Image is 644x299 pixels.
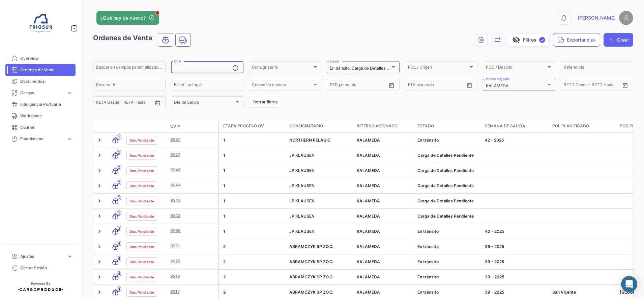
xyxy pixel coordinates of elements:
[129,229,154,234] span: Doc. Pendiente
[5,64,76,76] a: Ordenes de Venta
[485,289,547,295] div: 39 - 2025
[170,123,180,129] span: OV #
[485,259,547,265] div: 39 - 2025
[357,229,380,234] span: KALAMEDA
[289,168,315,173] span: JP KLAUSEN
[485,228,547,234] div: 40 - 2025
[357,183,380,188] span: KALAMEDA
[223,244,226,249] span: 2
[552,290,576,295] span: San Vicente
[5,76,76,87] a: Documentos
[24,8,57,42] img: 6ea6c92c-e42a-4aa8-800a-31a9cab4b7b0.jpg
[5,53,76,64] a: Overview
[5,110,76,122] a: Workspace
[129,274,154,280] span: Doc. Pendiente
[408,66,468,71] span: POL / Origen
[5,122,76,133] a: Courier
[96,228,103,235] a: Expand/Collapse Row
[386,80,397,90] button: Open calendar
[289,198,315,203] span: JP KLAUSEN
[417,137,479,143] div: En tránsito
[417,183,479,189] div: Carga de Detalles Pendiente
[117,226,121,231] span: 3
[67,253,73,259] span: expand_more
[564,83,576,88] input: Desde
[223,153,225,158] span: 1
[581,83,608,88] input: Hasta
[96,182,103,189] a: Expand/Collapse Row
[96,137,103,144] a: Expand/Collapse Row
[330,66,406,71] mat-select-trigger: En tránsito, Carga de Detalles Pendiente
[553,33,600,47] button: Exportar.xlsx
[289,214,315,219] span: JP KLAUSEN
[357,168,380,173] span: KALAMEDA
[252,66,312,71] span: Consignatario
[170,167,215,173] a: 9246
[621,276,637,292] div: Abrir Intercom Messenger
[117,210,121,216] span: 0
[5,99,76,110] a: Inteligencia Portuaria
[417,213,479,219] div: Carga de Detalles Pendiente
[117,241,121,246] span: 4
[347,83,374,88] input: Hasta
[223,290,226,295] span: 2
[223,259,226,264] span: 2
[223,229,225,234] span: 1
[170,243,215,249] a: 9221
[417,168,479,174] div: Carga de Detalles Pendiente
[129,153,154,158] span: Doc. Pendiente
[20,78,73,84] span: Documentos
[170,213,215,219] a: 9242
[20,265,73,271] span: Cerrar Sesión
[96,198,103,204] a: Expand/Collapse Row
[96,289,103,296] a: Expand/Collapse Row
[417,274,479,280] div: En tránsito
[96,11,159,25] button: ¿Qué hay de nuevo?
[620,80,630,90] button: Open calendar
[486,66,546,71] span: POD / Destino
[219,120,287,132] datatable-header-cell: Etapa Proceso OV
[512,36,520,44] span: visibility_off
[20,253,64,259] span: Ajustes
[223,214,225,219] span: 1
[357,290,380,295] span: KALAMEDA
[485,274,547,280] div: 39 - 2025
[129,244,154,249] span: Doc. Pendiente
[170,289,215,295] a: 9217
[117,195,121,200] span: 0
[117,271,121,276] span: 4
[482,120,550,132] datatable-header-cell: Semana de Salida
[249,97,282,108] button: Borrar filtros
[539,37,545,43] span: ✓
[223,138,225,143] span: 1
[20,124,73,130] span: Courier
[96,258,103,265] a: Expand/Collapse Row
[223,123,264,129] span: Etapa Proceso OV
[67,136,73,142] span: expand_more
[168,121,218,132] datatable-header-cell: OV #
[508,33,550,47] button: visibility_offFiltros✓
[417,228,479,234] div: En tránsito
[158,33,173,46] button: Ocean
[152,98,163,108] button: Open calendar
[357,198,380,203] span: KALAMEDA
[170,273,215,279] a: 9219
[289,138,330,143] span: NORTHERN PELAGIC
[619,11,633,25] img: placeholder-user.png
[357,274,380,279] span: KALAMEDA
[129,183,154,189] span: Doc. Pendiente
[223,198,225,203] span: 1
[170,182,215,188] a: 9244
[485,244,547,250] div: 39 - 2025
[96,152,103,159] a: Expand/Collapse Row
[357,244,380,249] span: KALAMEDA
[289,259,333,264] span: ABRAMCZYK SP ZO.O.
[417,244,479,250] div: En tránsito
[129,168,154,173] span: Doc. Pendiente
[289,274,333,279] span: ABRAMCZYK SP ZO.O.
[486,83,508,88] mat-select-trigger: KALAMEDA
[417,259,479,265] div: En tránsito
[357,153,380,158] span: KALAMEDA
[552,123,589,129] span: POL Planificado
[96,101,108,106] input: Desde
